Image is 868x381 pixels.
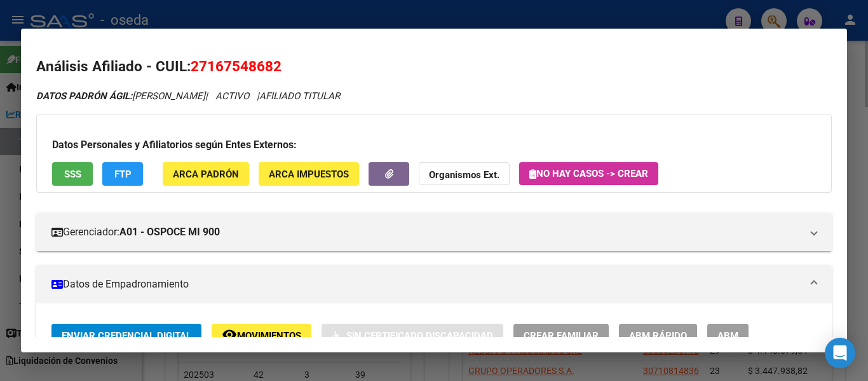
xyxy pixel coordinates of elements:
[173,169,239,180] span: ARCA Padrón
[62,330,191,342] span: Enviar Credencial Digital
[513,324,609,347] button: Crear Familiar
[346,330,493,342] span: Sin Certificado Discapacidad
[102,162,143,186] button: FTP
[619,324,697,347] button: ABM Rápido
[36,90,132,102] strong: DATOS PADRÓN ÁGIL:
[163,162,249,186] button: ARCA Padrón
[429,169,499,181] strong: Organismos Ext.
[222,327,237,342] mat-icon: remove_red_eye
[36,213,832,251] mat-expansion-panel-header: Gerenciador:A01 - OSPOCE MI 900
[51,277,801,292] mat-panel-title: Datos de Empadronamiento
[825,338,855,368] div: Open Intercom Messenger
[529,168,648,179] span: No hay casos -> Crear
[52,162,93,186] button: SSS
[36,90,205,102] span: [PERSON_NAME]
[51,324,201,347] button: Enviar Credencial Digital
[36,90,340,102] i: | ACTIVO |
[51,225,801,240] mat-panel-title: Gerenciador:
[52,137,816,153] h3: Datos Personales y Afiliatorios según Entes Externos:
[212,324,311,347] button: Movimientos
[36,265,832,303] mat-expansion-panel-header: Datos de Empadronamiento
[629,330,687,342] span: ABM Rápido
[64,169,81,180] span: SSS
[322,324,503,347] button: Sin Certificado Discapacidad
[269,169,349,180] span: ARCA Impuestos
[114,169,132,180] span: FTP
[519,162,658,185] button: No hay casos -> Crear
[717,330,738,342] span: ABM
[707,324,749,347] button: ABM
[191,58,281,74] span: 27167548682
[259,90,340,102] span: AFILIADO TITULAR
[419,162,510,186] button: Organismos Ext.
[259,162,359,186] button: ARCA Impuestos
[119,225,220,240] strong: A01 - OSPOCE MI 900
[524,330,599,342] span: Crear Familiar
[36,56,832,78] h2: Análisis Afiliado - CUIL:
[237,330,301,342] span: Movimientos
